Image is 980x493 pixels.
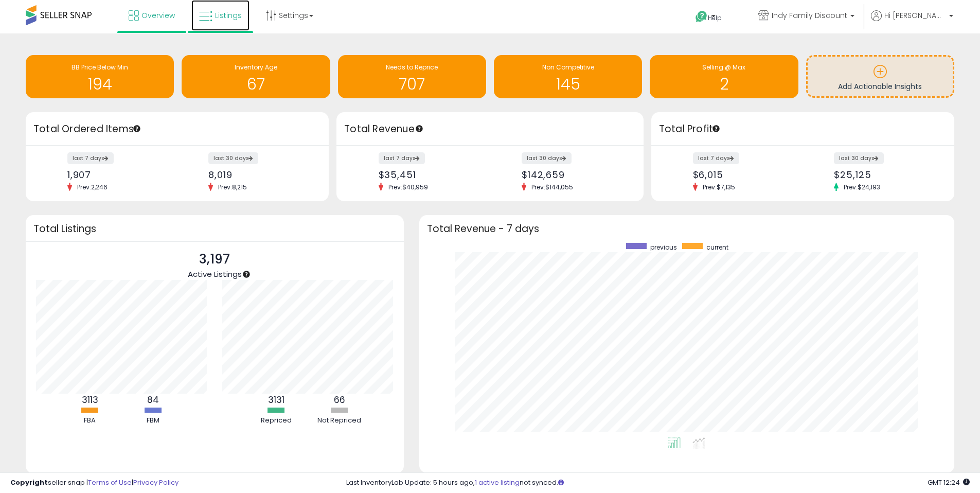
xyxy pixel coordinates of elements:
[693,152,739,164] label: last 7 days
[132,124,141,133] div: Tooltip anchor
[526,183,578,191] span: Prev: $144,055
[147,394,159,406] b: 84
[344,122,636,136] h3: Total Revenue
[213,183,252,191] span: Prev: 8,215
[711,124,721,133] div: Tooltip anchor
[386,63,438,72] span: Needs to Reprice
[82,394,98,406] b: 3113
[208,152,258,164] label: last 30 days
[542,63,594,72] span: Non Competitive
[67,169,170,180] div: 1,907
[188,250,242,269] p: 3,197
[772,10,847,21] span: Indy Family Discount
[309,416,370,426] div: Not Repriced
[834,169,936,180] div: $25,125
[650,55,798,98] a: Selling @ Max 2
[693,169,795,180] div: $6,015
[522,169,626,180] div: $142,659
[268,394,284,406] b: 3131
[706,243,728,252] span: current
[334,394,345,406] b: 66
[687,3,742,33] a: Help
[122,416,184,426] div: FBM
[383,183,433,191] span: Prev: $40,959
[427,225,947,233] h3: Total Revenue - 7 days
[88,478,132,487] a: Terms of Use
[379,169,483,180] div: $35,451
[10,478,179,488] div: seller snap | |
[33,225,396,233] h3: Total Listings
[67,152,114,164] label: last 7 days
[338,55,486,98] a: Needs to Reprice 707
[10,478,48,487] strong: Copyright
[31,76,169,93] h1: 194
[708,13,722,22] span: Help
[215,10,242,21] span: Listings
[659,122,947,136] h3: Total Profit
[182,55,330,98] a: Inventory Age 67
[187,76,325,93] h1: 67
[379,152,425,164] label: last 7 days
[808,57,953,96] a: Add Actionable Insights
[655,76,793,93] h1: 2
[72,63,128,72] span: BB Price Below Min
[698,183,740,191] span: Prev: $7,135
[928,478,970,487] span: 2025-08-17 12:24 GMT
[133,478,179,487] a: Privacy Policy
[695,10,708,23] i: Get Help
[208,169,311,180] div: 8,019
[839,183,885,191] span: Prev: $24,193
[650,243,677,252] span: previous
[33,122,321,136] h3: Total Ordered Items
[245,416,307,426] div: Repriced
[26,55,174,98] a: BB Price Below Min 194
[343,76,481,93] h1: 707
[141,10,175,21] span: Overview
[871,10,953,33] a: Hi [PERSON_NAME]
[346,478,970,488] div: Last InventoryLab Update: 5 hours ago, not synced.
[834,152,884,164] label: last 30 days
[702,63,745,72] span: Selling @ Max
[475,478,520,487] a: 1 active listing
[838,81,922,92] span: Add Actionable Insights
[415,124,424,133] div: Tooltip anchor
[558,479,564,486] i: Click here to read more about un-synced listings.
[188,269,242,279] span: Active Listings
[235,63,277,72] span: Inventory Age
[59,416,121,426] div: FBA
[242,270,251,279] div: Tooltip anchor
[884,10,946,21] span: Hi [PERSON_NAME]
[522,152,572,164] label: last 30 days
[494,55,642,98] a: Non Competitive 145
[499,76,637,93] h1: 145
[72,183,113,191] span: Prev: 2,246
